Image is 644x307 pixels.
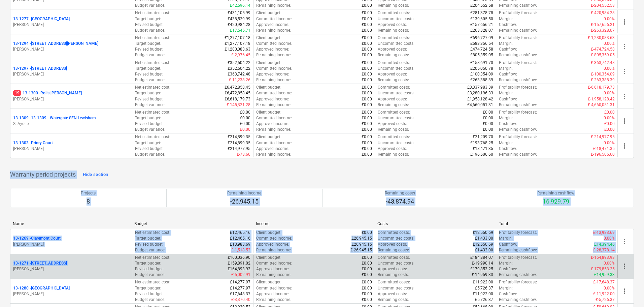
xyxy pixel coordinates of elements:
[135,41,161,47] p: Target budget :
[13,66,67,71] p: 13-1297 - [STREET_ADDRESS]
[230,230,250,236] p: £12,465.16
[620,142,629,150] span: more_vert
[13,22,129,28] p: [PERSON_NAME]
[499,10,537,16] p: Profitability forecast :
[256,242,289,247] p: Approved income :
[470,77,493,83] p: £263,388.39
[230,28,250,33] p: £17,545.71
[362,22,372,28] p: £0.00
[13,140,53,146] p: 13-1303 - Priory Court
[13,47,129,52] p: [PERSON_NAME]
[13,266,129,272] p: [PERSON_NAME]
[604,90,615,96] p: 0.00%
[591,71,615,77] p: £-100,354.09
[385,197,415,206] p: -43,874.94
[499,221,615,226] div: Total
[362,96,372,102] p: £0.00
[13,146,129,152] p: [PERSON_NAME]
[256,102,291,108] p: Remaining income :
[378,247,409,253] p: Remaining costs :
[13,16,129,28] div: 13-1277 -[GEOGRAPHIC_DATA][PERSON_NAME]
[604,236,615,241] p: 0.00%
[13,285,129,297] div: 13-1280 -[GEOGRAPHIC_DATA][PERSON_NAME]
[229,77,250,83] p: £-11,238.26
[588,85,615,90] p: £-6,618,179.73
[604,121,615,127] p: £0.00
[135,110,170,115] p: Net estimated cost :
[13,90,82,96] p: 13-1300 - Rolls [PERSON_NAME]
[135,134,170,140] p: Net estimated cost :
[604,140,615,146] p: 0.00%
[256,115,292,121] p: Committed income :
[81,197,96,206] p: 8
[135,52,165,58] p: Budget variance :
[230,236,250,241] p: £12,465.16
[470,3,493,8] p: £204,552.58
[135,90,161,96] p: Target budget :
[594,242,615,247] p: £14,394.46
[604,41,615,47] p: 0.00%
[591,47,615,52] p: £-474,724.58
[467,90,493,96] p: £3,280,196.33
[13,236,129,247] div: 13-1269 -Claremont Court[PERSON_NAME]
[470,66,493,71] p: £205,050.78
[225,85,250,90] p: £6,472,858.45
[256,41,292,47] p: Committed income :
[135,66,161,71] p: Target budget :
[362,140,372,146] p: £0.00
[470,140,493,146] p: £193,768.25
[473,134,493,140] p: £21,209.70
[483,110,493,115] p: £0.00
[593,146,615,152] p: £-18,471.35
[483,115,493,121] p: £0.00
[81,190,96,196] p: Projects
[256,16,292,22] p: Committed income :
[135,77,165,83] p: Budget variance :
[604,110,615,115] p: £0.00
[256,96,289,102] p: Approved income :
[378,47,407,52] p: Approved costs :
[350,247,372,253] p: £-26,945.15
[591,52,615,58] p: £-805,359.05
[135,152,165,157] p: Budget variance :
[81,169,110,180] button: Hide section
[378,85,410,90] p: Committed costs :
[499,77,537,83] p: Remaining cashflow :
[13,260,129,272] div: 13-1271 -[STREET_ADDRESS][PERSON_NAME]
[591,152,615,157] p: £-196,506.60
[604,115,615,121] p: 0.00%
[499,47,517,52] p: Cashflow :
[135,16,161,22] p: Target budget :
[135,260,161,266] p: Target budget :
[256,146,289,152] p: Approved income :
[499,96,517,102] p: Cashflow :
[135,247,165,253] p: Budget variance :
[256,90,292,96] p: Committed income :
[385,190,415,196] p: Remaining costs
[591,255,615,260] p: £-164,893.93
[135,236,161,241] p: Target budget :
[499,236,513,241] p: Margin :
[591,3,615,8] p: £-204,552.58
[225,47,250,52] p: £1,280,083.63
[604,16,615,22] p: 0.00%
[470,71,493,77] p: £100,354.09
[499,22,517,28] p: Cashflow :
[256,255,281,260] p: Client budget :
[362,66,372,71] p: £0.00
[610,275,644,307] iframe: Chat Widget
[362,85,372,90] p: £0.00
[593,230,615,236] p: £-13,983.69
[256,247,291,253] p: Remaining income :
[470,35,493,41] p: £696,727.09
[378,10,410,16] p: Committed costs :
[231,52,250,58] p: £-2,976.45
[256,60,281,66] p: Client budget :
[470,52,493,58] p: £805,359.05
[499,146,517,152] p: Cashflow :
[256,77,291,83] p: Remaining income :
[227,102,250,108] p: £-145,321.28
[378,60,410,66] p: Committed costs :
[362,121,372,127] p: £0.00
[227,190,261,196] p: Remaining income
